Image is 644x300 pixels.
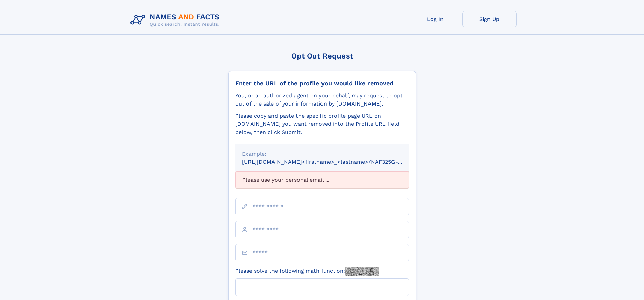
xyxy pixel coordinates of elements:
div: You, or an authorized agent on your behalf, may request to opt-out of the sale of your informatio... [235,92,409,108]
a: Log In [408,11,462,27]
img: Logo Names and Facts [128,11,225,29]
div: Opt Out Request [228,52,416,60]
label: Please solve the following math function: [235,267,379,276]
div: Please use your personal email ... [235,171,409,188]
div: Example: [242,150,402,158]
a: Sign Up [462,11,517,27]
small: [URL][DOMAIN_NAME]<firstname>_<lastname>/NAF325G-xxxxxxxx [242,159,422,165]
div: Enter the URL of the profile you would like removed [235,79,409,87]
div: Please copy and paste the specific profile page URL on [DOMAIN_NAME] you want removed into the Pr... [235,112,409,136]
